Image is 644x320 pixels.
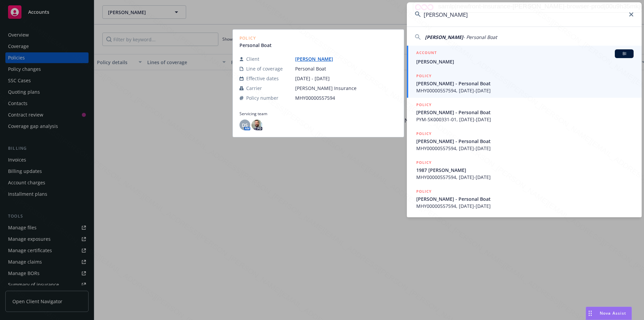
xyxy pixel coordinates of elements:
[416,195,634,202] span: [PERSON_NAME] - Personal Boat
[416,116,634,123] span: PYM-SK000331-01, [DATE]-[DATE]
[407,184,642,213] a: POLICY[PERSON_NAME] - Personal BoatMHY00000557594, [DATE]-[DATE]
[407,155,642,184] a: POLICY1987 [PERSON_NAME]MHY00000557594, [DATE]-[DATE]
[407,127,642,155] a: POLICY[PERSON_NAME] - Personal BoatMHY00000557594, [DATE]-[DATE]
[416,167,634,174] span: 1987 [PERSON_NAME]
[463,34,497,40] span: - Personal Boat
[407,69,642,98] a: POLICY[PERSON_NAME] - Personal BoatMHY00000557594, [DATE]-[DATE]
[586,307,632,320] button: Nova Assist
[416,130,432,137] h5: POLICY
[416,49,437,57] h5: ACCOUNT
[407,2,642,27] input: Search...
[416,58,634,65] span: [PERSON_NAME]
[416,145,634,152] span: MHY00000557594, [DATE]-[DATE]
[416,101,432,108] h5: POLICY
[416,87,634,94] span: MHY00000557594, [DATE]-[DATE]
[425,34,463,40] span: [PERSON_NAME]
[407,98,642,127] a: POLICY[PERSON_NAME] - Personal BoatPYM-SK000331-01, [DATE]-[DATE]
[586,307,594,320] div: Drag to move
[416,202,634,210] span: MHY00000557594, [DATE]-[DATE]
[416,73,432,79] h5: POLICY
[600,310,626,316] span: Nova Assist
[416,188,432,195] h5: POLICY
[416,109,634,116] span: [PERSON_NAME] - Personal Boat
[407,46,642,69] a: ACCOUNTBI[PERSON_NAME]
[416,159,432,166] h5: POLICY
[416,80,634,87] span: [PERSON_NAME] - Personal Boat
[416,138,634,145] span: [PERSON_NAME] - Personal Boat
[618,51,631,57] span: BI
[416,174,634,181] span: MHY00000557594, [DATE]-[DATE]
